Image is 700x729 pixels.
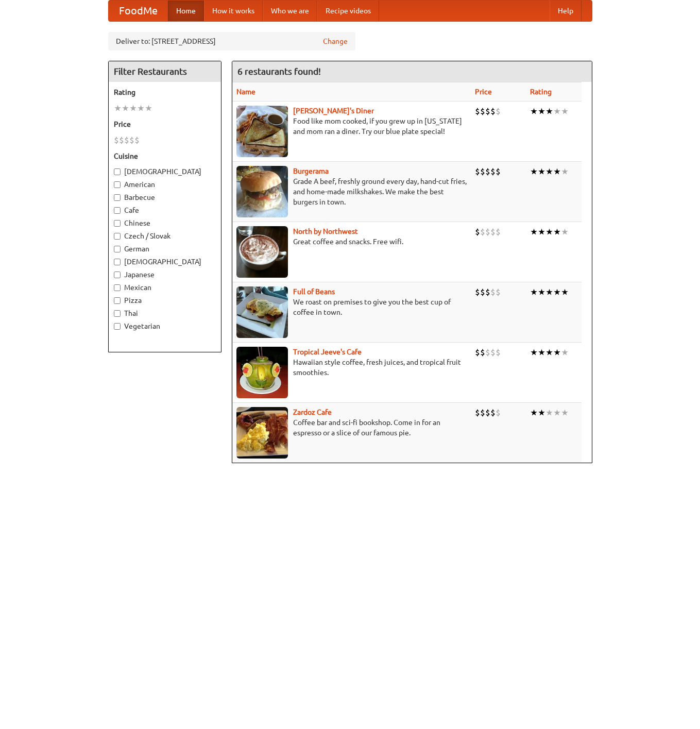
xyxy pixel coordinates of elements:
[114,151,216,161] h5: Cuisine
[561,106,569,117] li: ★
[538,226,545,238] li: ★
[293,227,358,235] a: North by Northwest
[236,347,288,398] img: jeeves.jpg
[114,103,122,114] li: ★
[538,106,545,117] li: ★
[530,106,538,117] li: ★
[480,226,485,238] li: $
[553,226,561,238] li: ★
[561,166,569,177] li: ★
[293,348,362,356] b: Tropical Jeeve's Cafe
[236,286,288,338] img: beans.jpg
[545,286,553,298] li: ★
[496,347,501,358] li: $
[236,176,467,207] p: Grade A beef, freshly ground every day, hand-cut fries, and home-made milkshakes. We make the bes...
[553,106,561,117] li: ★
[119,134,124,146] li: $
[236,297,467,317] p: We roast on premises to give you the best cup of coffee in town.
[122,103,129,114] li: ★
[114,181,121,188] input: American
[496,226,501,238] li: $
[530,347,538,358] li: ★
[114,295,216,306] label: Pizza
[490,166,496,177] li: $
[293,408,332,416] b: Zardoz Cafe
[293,167,329,175] a: Burgerama
[114,272,121,278] input: Japanese
[545,166,553,177] li: ★
[236,236,467,247] p: Great coffee and snacks. Free wifi.
[114,220,121,227] input: Chinese
[114,205,216,215] label: Cafe
[561,286,569,298] li: ★
[480,286,485,298] li: $
[236,407,288,459] img: zardoz.jpg
[114,259,121,265] input: [DEMOGRAPHIC_DATA]
[114,246,121,252] input: German
[293,107,374,115] a: [PERSON_NAME]'s Diner
[496,106,501,117] li: $
[475,166,480,177] li: $
[109,1,168,21] a: FoodMe
[530,226,538,238] li: ★
[545,407,553,418] li: ★
[485,347,490,358] li: $
[114,244,216,254] label: German
[545,106,553,117] li: ★
[490,106,496,117] li: $
[236,106,288,157] img: sallys.jpg
[114,269,216,280] label: Japanese
[561,407,569,418] li: ★
[317,1,379,21] a: Recipe videos
[480,166,485,177] li: $
[114,179,216,190] label: American
[496,286,501,298] li: $
[114,166,216,177] label: [DEMOGRAPHIC_DATA]
[114,231,216,241] label: Czech / Slovak
[480,106,485,117] li: $
[480,407,485,418] li: $
[475,347,480,358] li: $
[114,119,216,129] h5: Price
[236,357,467,378] p: Hawaiian style coffee, fresh juices, and tropical fruit smoothies.
[114,87,216,97] h5: Rating
[236,116,467,137] p: Food like mom cooked, if you grew up in [US_STATE] and mom ran a diner. Try our blue plate special!
[475,407,480,418] li: $
[263,1,317,21] a: Who we are
[236,226,288,278] img: north.jpg
[530,88,552,96] a: Rating
[550,1,582,21] a: Help
[114,218,216,228] label: Chinese
[145,103,152,114] li: ★
[168,1,204,21] a: Home
[134,134,140,146] li: $
[485,286,490,298] li: $
[114,323,121,330] input: Vegetarian
[475,286,480,298] li: $
[114,321,216,331] label: Vegetarian
[538,286,545,298] li: ★
[490,286,496,298] li: $
[108,32,355,50] div: Deliver to: [STREET_ADDRESS]
[475,88,492,96] a: Price
[236,88,255,96] a: Name
[114,134,119,146] li: $
[129,134,134,146] li: $
[485,106,490,117] li: $
[114,168,121,175] input: [DEMOGRAPHIC_DATA]
[114,257,216,267] label: [DEMOGRAPHIC_DATA]
[538,347,545,358] li: ★
[323,36,348,46] a: Change
[124,134,129,146] li: $
[237,66,321,76] ng-pluralize: 6 restaurants found!
[475,106,480,117] li: $
[293,287,335,296] a: Full of Beans
[114,284,121,291] input: Mexican
[114,308,216,318] label: Thai
[236,166,288,217] img: burgerama.jpg
[530,407,538,418] li: ★
[114,282,216,293] label: Mexican
[545,226,553,238] li: ★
